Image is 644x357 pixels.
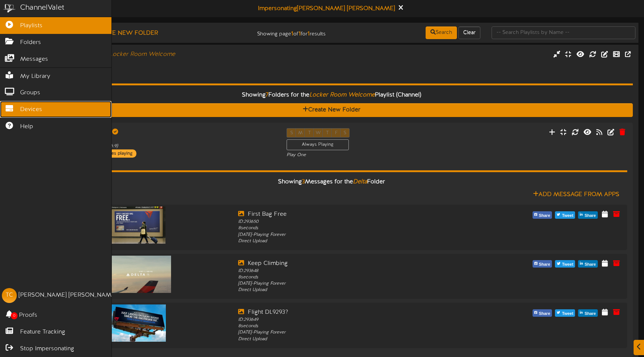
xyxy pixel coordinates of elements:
button: Share [533,211,552,219]
div: Delta [86,128,275,137]
button: Share [533,260,552,268]
span: 3 [302,178,305,185]
button: Tweet [555,309,575,317]
div: Play One [287,152,426,158]
div: # 9518 [30,65,275,72]
button: Share [578,211,598,219]
span: Help [20,123,33,131]
button: Create New Folder [86,29,160,38]
div: Direct Upload [238,287,474,293]
div: First Bag Free [238,210,474,219]
span: Share [583,212,597,220]
span: Messages [20,55,48,64]
span: Playlists [20,22,42,30]
img: 405828f2-3929-465e-a292-bd3bcb671ba7delta1.jpeg [105,256,171,293]
div: [DATE] - Playing Forever [238,281,474,287]
span: Devices [20,105,42,114]
button: Share [578,309,598,317]
span: Share [583,310,597,318]
i: Locker Room Welcome [110,51,175,58]
div: Flight DL9293? [238,308,474,317]
button: Search [426,26,457,39]
span: 0 [11,312,18,319]
div: Keep Climbing [238,259,474,268]
div: Locker Room Welcome | [30,50,275,59]
span: Proofs [19,311,37,320]
div: Direct Upload [238,336,474,342]
div: ID: 293648 8 seconds [238,268,474,281]
strong: 1 [307,31,310,37]
button: Share [578,260,598,268]
div: Landscape ( 16:9 ) [30,59,275,65]
span: Tweet [561,260,575,269]
input: -- Search Playlists by Name -- [492,26,635,39]
div: Showing Messages for the Folder [30,174,633,190]
span: Folders [20,38,41,47]
div: Direct Upload [238,238,474,244]
span: Share [583,260,597,269]
div: [DATE] - Playing Forever [238,329,474,336]
button: Tweet [555,211,575,219]
div: ChannelValet [20,3,64,13]
i: Delta [353,178,367,185]
div: Showing page of for results [228,26,331,38]
div: Showing Folders for the Playlist (Channel) [24,87,638,103]
span: Share [537,212,552,220]
span: 7 [266,92,268,98]
div: ID: 293649 8 seconds [238,317,474,329]
button: Tweet [555,260,575,268]
div: [DATE] - Playing Forever [238,232,474,238]
span: Share [537,310,552,318]
div: TC [2,288,17,303]
button: Share [533,309,552,317]
strong: 1 [299,31,301,37]
span: My Library [20,72,50,81]
span: Feature Tracking [20,328,65,337]
span: Stop Impersonating [20,345,74,353]
img: 31f9147d-14ce-416e-a186-745febbf4cc8delta2.jpeg [110,304,166,342]
span: Tweet [561,212,575,220]
div: ID: 293650 8 seconds [238,219,474,231]
strong: 1 [291,31,293,37]
div: 3 messages playing [89,149,136,158]
span: Groups [20,89,40,97]
div: Always Playing [287,139,349,150]
span: Share [537,260,552,269]
button: Create New Folder [30,103,633,117]
img: e3495567-bdcb-4345-8a13-d6cd21d57081detla3.jpeg [111,206,165,244]
i: Locker Room Welcome [309,92,375,98]
span: Tweet [561,310,575,318]
button: Add Message From Apps [531,190,622,199]
button: Clear [458,26,480,39]
div: [PERSON_NAME] [PERSON_NAME] [19,291,117,300]
div: ID: 15456 Landscape ( 16:9 ) [86,136,275,149]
